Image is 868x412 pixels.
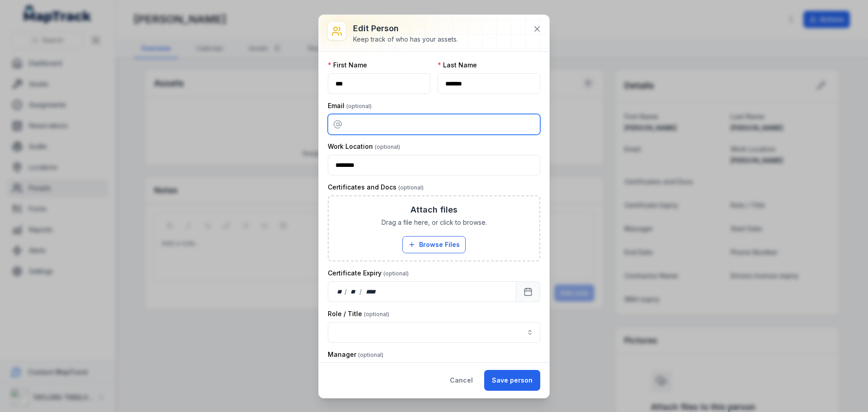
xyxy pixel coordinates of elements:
[359,287,363,296] div: /
[363,287,379,296] div: year,
[328,350,383,359] label: Manager
[410,204,458,216] h3: Attach files
[353,35,458,44] div: Keep track of who has your assets.
[335,287,344,296] div: day,
[328,183,424,192] label: Certificates and Docs
[484,370,540,391] button: Save person
[516,281,540,302] button: Calendar
[438,61,477,70] label: Last Name
[328,269,409,278] label: Certificate Expiry
[328,142,400,151] label: Work Location
[328,322,540,343] input: person-edit:cf[06c34667-4ad5-4d78-ab11-75328c0e9252]-label
[328,309,389,318] label: Role / Title
[382,218,487,227] span: Drag a file here, or click to browse.
[328,101,372,110] label: Email
[442,370,481,391] button: Cancel
[402,236,466,253] button: Browse Files
[344,287,348,296] div: /
[353,22,458,35] h3: Edit person
[348,287,360,296] div: month,
[328,61,367,70] label: First Name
